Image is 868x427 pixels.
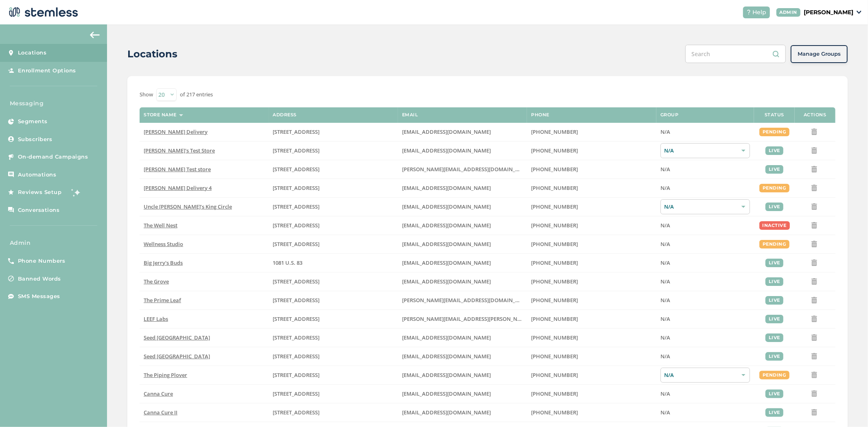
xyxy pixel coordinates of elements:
[144,166,211,173] span: [PERSON_NAME] Test store
[531,259,652,266] label: (580) 539-1118
[273,334,394,341] label: 553 Congress Street
[827,388,868,427] iframe: Chat Widget
[402,185,523,192] label: arman91488@gmail.com
[531,296,578,304] span: [PHONE_NUMBER]
[273,259,303,266] span: 1081 U.S. 83
[765,112,784,118] label: Status
[273,203,320,210] span: [STREET_ADDRESS]
[144,371,187,379] span: The Piping Plover
[273,222,320,229] span: [STREET_ADDRESS]
[402,184,491,192] span: [EMAIL_ADDRESS][DOMAIN_NAME]
[144,278,169,285] span: The Grove
[144,297,265,304] label: The Prime Leaf
[273,372,394,379] label: 10 Main Street
[531,371,578,379] span: [PHONE_NUMBER]
[402,334,491,341] span: [EMAIL_ADDRESS][DOMAIN_NAME]
[531,147,652,154] label: (503) 804-9208
[776,8,801,17] div: ADMIN
[531,203,652,210] label: (907) 330-7833
[759,184,789,192] div: pending
[759,371,789,379] div: pending
[18,171,57,179] span: Automations
[402,409,523,416] label: contact@shopcannacure.com
[273,316,394,322] label: 1785 South Main Street
[273,259,394,266] label: 1081 U.S. 83
[144,166,265,173] label: Swapnil Test store
[765,315,783,323] div: live
[18,49,47,57] span: Locations
[765,390,783,398] div: live
[144,185,265,192] label: Hazel Delivery 4
[18,118,48,126] span: Segments
[660,353,750,360] label: N/A
[273,185,394,192] label: 17523 Ventura Boulevard
[531,353,578,360] span: [PHONE_NUMBER]
[660,259,750,266] label: N/A
[68,184,84,200] img: glitter-stars-b7820f95.gif
[18,257,66,265] span: Phone Numbers
[144,203,265,210] label: Uncle Herb’s King Circle
[660,409,750,416] label: N/A
[402,316,523,322] label: josh.bowers@leefca.com
[402,112,418,118] label: Email
[660,241,750,248] label: N/A
[531,390,652,397] label: (580) 280-2262
[144,390,265,397] label: Canna Cure
[402,315,574,322] span: [PERSON_NAME][EMAIL_ADDRESS][PERSON_NAME][DOMAIN_NAME]
[144,334,210,341] span: Seed [GEOGRAPHIC_DATA]
[402,203,523,210] label: christian@uncleherbsak.com
[90,32,100,38] img: icon-arrow-back-accent-c549486e.svg
[273,147,394,154] label: 123 East Main Street
[402,203,491,210] span: [EMAIL_ADDRESS][DOMAIN_NAME]
[273,240,320,248] span: [STREET_ADDRESS]
[531,372,652,379] label: (508) 514-1212
[402,147,523,154] label: brianashen@gmail.com
[273,409,320,416] span: [STREET_ADDRESS]
[660,278,750,285] label: N/A
[140,91,153,99] label: Show
[765,408,783,417] div: live
[402,409,491,416] span: [EMAIL_ADDRESS][DOMAIN_NAME]
[402,297,523,304] label: john@theprimeleaf.com
[402,222,523,229] label: vmrobins@gmail.com
[144,184,212,192] span: [PERSON_NAME] Delivery 4
[746,10,751,15] img: icon-help-white-03924b79.svg
[273,371,320,379] span: [STREET_ADDRESS]
[273,184,320,192] span: [STREET_ADDRESS]
[685,45,786,63] input: Search
[765,165,783,174] div: live
[402,372,523,379] label: info@pipingplover.com
[144,222,177,229] span: The Well Nest
[402,278,523,285] label: dexter@thegroveca.com
[18,188,62,196] span: Reviews Setup
[402,166,532,173] span: [PERSON_NAME][EMAIL_ADDRESS][DOMAIN_NAME]
[273,222,394,229] label: 1005 4th Avenue
[402,334,523,341] label: team@seedyourhead.com
[273,390,394,397] label: 2720 Northwest Sheridan Road
[273,296,320,304] span: [STREET_ADDRESS]
[402,259,491,266] span: [EMAIL_ADDRESS][DOMAIN_NAME]
[127,47,177,61] h2: Locations
[660,143,750,158] div: N/A
[18,135,52,144] span: Subscribers
[144,147,265,154] label: Brian's Test Store
[402,296,532,304] span: [PERSON_NAME][EMAIL_ADDRESS][DOMAIN_NAME]
[144,334,265,341] label: Seed Portland
[531,278,578,285] span: [PHONE_NUMBER]
[660,297,750,304] label: N/A
[402,128,491,135] span: [EMAIL_ADDRESS][DOMAIN_NAME]
[531,184,578,192] span: [PHONE_NUMBER]
[144,316,265,322] label: LEEF Labs
[18,292,60,301] span: SMS Messages
[144,241,265,248] label: Wellness Studio
[765,296,783,305] div: live
[765,203,783,211] div: live
[531,334,652,341] label: (207) 747-4648
[857,11,861,14] img: icon_down-arrow-small-66adaf34.svg
[144,128,208,135] span: [PERSON_NAME] Delivery
[531,315,578,322] span: [PHONE_NUMBER]
[765,259,783,267] div: live
[144,203,232,210] span: Uncle [PERSON_NAME]’s King Circle
[18,153,88,161] span: On-demand Campaigns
